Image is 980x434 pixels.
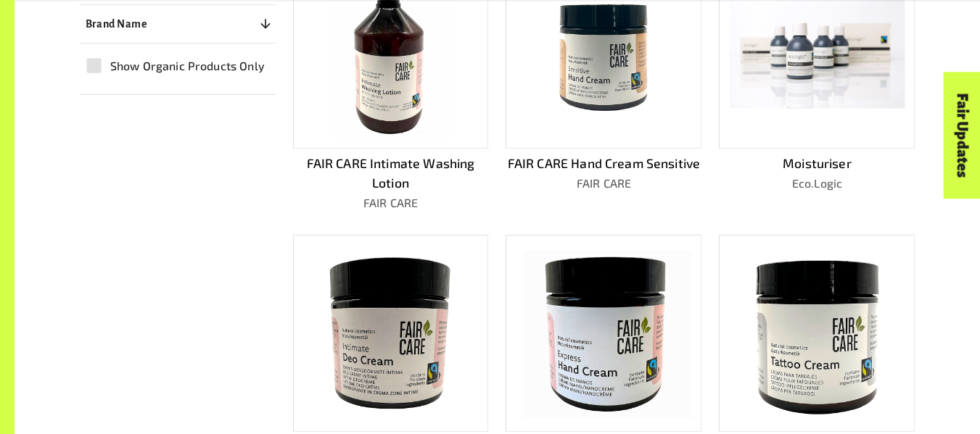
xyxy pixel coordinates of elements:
p: FAIR CARE [506,175,701,192]
button: Brand Name [80,11,276,37]
p: FAIR CARE Hand Cream Sensitive [506,154,701,172]
p: Moisturiser [719,154,915,172]
p: FAIR CARE [293,194,489,212]
span: Show Organic Products Only [110,57,265,75]
p: Brand Name [86,15,148,33]
p: FAIR CARE Intimate Washing Lotion [293,154,489,192]
p: Eco.Logic [719,175,915,192]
